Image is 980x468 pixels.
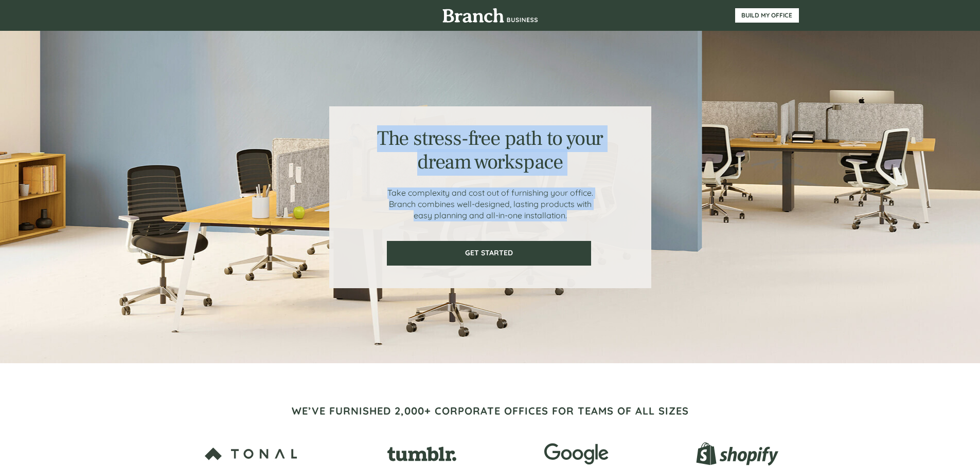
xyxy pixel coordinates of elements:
[377,125,603,175] span: The stress-free path to your dream workspace
[388,249,590,257] span: GET STARTED
[387,241,591,266] a: GET STARTED
[735,8,799,23] a: BUILD MY OFFICE
[104,200,158,221] input: Submit
[387,188,593,220] span: Take complexity and cost out of furnishing your office. Branch combines well-designed, lasting pr...
[292,404,689,417] span: WE’VE FURNISHED 2,000+ CORPORATE OFFICES FOR TEAMS OF ALL SIZES
[735,12,799,19] span: BUILD MY OFFICE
